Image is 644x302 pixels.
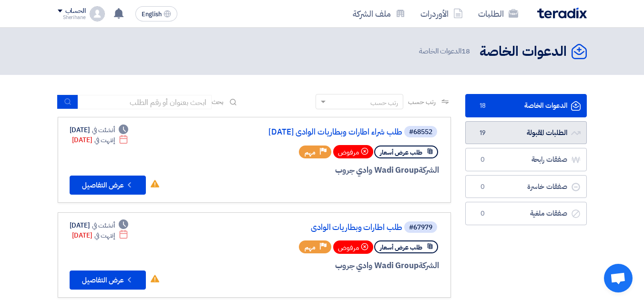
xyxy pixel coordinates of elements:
span: إنتهت في [94,135,115,145]
span: رتب حسب [408,97,435,107]
button: English [135,6,177,21]
div: الحساب [65,7,86,15]
button: عرض التفاصيل [70,176,146,195]
div: Wadi Group وادي جروب [210,164,439,177]
div: #67979 [409,224,432,231]
span: English [142,11,162,18]
div: #68552 [409,129,432,135]
a: صفقات ملغية0 [465,202,587,225]
a: صفقات رابحة0 [465,148,587,171]
button: عرض التفاصيل [70,271,146,290]
span: إنتهت في [94,230,115,240]
span: 0 [477,182,489,192]
a: صفقات خاسرة0 [465,175,587,198]
div: Sherihane [58,15,86,20]
a: طلب اطارات وبطاريات الوادى [212,223,402,232]
span: 18 [477,101,489,111]
a: طلب شراء اطارات وبطاريات الوادى [DATE] [212,128,402,136]
a: الدعوات الخاصة18 [465,94,587,117]
img: profile_test.png [90,6,105,21]
div: Open chat [604,264,633,292]
span: الدعوات الخاصة [419,46,471,57]
span: أنشئت في [92,220,115,230]
a: الطلبات المقبولة19 [465,121,587,145]
span: الشركة [419,164,439,176]
div: Wadi Group وادي جروب [210,260,439,272]
div: [DATE] [70,125,129,135]
span: 18 [461,46,470,56]
span: طلب عرض أسعار [380,243,422,252]
div: مرفوض [333,145,373,158]
input: ابحث بعنوان أو رقم الطلب [78,95,212,109]
span: 19 [477,128,489,138]
span: بحث [212,97,224,107]
div: [DATE] [72,230,129,240]
span: 0 [477,155,489,165]
span: أنشئت في [92,125,115,135]
span: طلب عرض أسعار [380,148,422,157]
img: Teradix logo [537,8,587,19]
span: 0 [477,209,489,219]
span: مهم [305,243,316,252]
div: رتب حسب [370,98,398,108]
a: الأوردرات [413,2,470,25]
a: ملف الشركة [345,2,413,25]
div: مرفوض [333,240,373,254]
a: الطلبات [470,2,526,25]
span: الشركة [419,260,439,271]
h2: الدعوات الخاصة [480,42,567,61]
span: مهم [305,148,316,157]
div: [DATE] [70,220,129,230]
div: [DATE] [72,135,129,145]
